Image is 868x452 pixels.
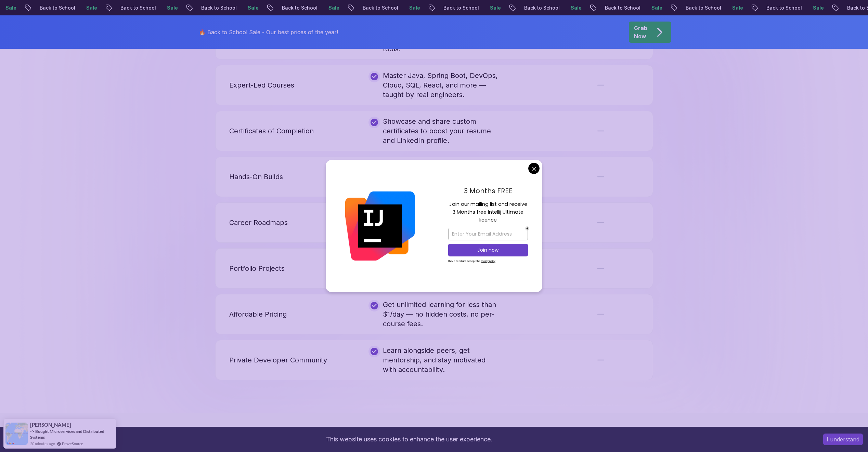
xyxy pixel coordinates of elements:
p: Sale [347,4,369,11]
p: Back to School [59,4,105,11]
p: Grab Now [634,24,647,40]
p: Back to School [543,4,590,11]
div: Learn alongside peers, get mentorship, and stay motivated with accountability. [368,346,500,374]
span: [PERSON_NAME] [30,422,71,428]
p: Hands-On Builds [229,172,283,182]
p: Sale [186,4,208,11]
p: Back to School [381,4,428,11]
p: Sale [509,4,531,11]
p: Back to School [704,4,751,11]
p: Back to School [624,4,670,11]
p: Sale [428,4,450,11]
p: Sale [24,4,46,11]
p: Back to School [785,4,832,11]
img: provesource social proof notification image [5,423,28,445]
a: Bought Microservices and Distributed Systems [30,429,104,440]
p: Sale [832,4,854,11]
p: Career Roadmaps [229,218,288,227]
button: Accept cookies [823,434,863,445]
p: Sale [751,4,773,11]
a: ProveSource [62,441,83,446]
p: Expert-Led Courses [229,80,294,90]
p: Affordable Pricing [229,309,287,319]
div: Showcase and share custom certificates to boost your resume and LinkedIn profile. [368,117,500,145]
p: Back to School [462,4,509,11]
span: 20 minutes ago [30,441,55,447]
p: Back to School [301,4,347,11]
p: 🔥 Back to School Sale - Our best prices of the year! [199,28,338,36]
p: Private Developer Community [229,355,327,365]
p: Back to School [139,4,186,11]
p: Sale [267,4,288,11]
p: Back to School [220,4,267,11]
p: Certificates of Completion [229,126,314,136]
div: Master Java, Spring Boot, DevOps, Cloud, SQL, React, and more — taught by real engineers. [368,71,500,99]
div: This website uses cookies to enhance the user experience. [5,432,813,447]
p: Sale [105,4,127,11]
p: Sale [670,4,692,11]
span: -> [30,428,35,434]
p: Sale [590,4,611,11]
p: Portfolio Projects [229,264,285,273]
div: Get unlimited learning for less than $1/day — no hidden costs, no per-course fees. [368,300,500,329]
